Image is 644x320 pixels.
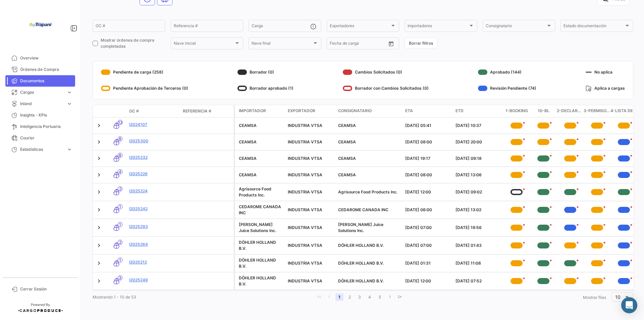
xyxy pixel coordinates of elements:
[338,139,356,144] span: CEAMSA
[129,277,177,283] a: I2025249
[478,67,536,78] div: Aprobado (144)
[405,172,450,178] div: [DATE] 08:00
[288,278,333,284] div: INDUSTRIA VTSA
[505,108,528,115] span: 1-Booking
[126,105,180,117] datatable-header-cell: OC #
[455,189,500,195] div: [DATE] 09:02
[338,123,356,128] span: CEAMSA
[586,83,625,94] div: Aplica a cargas
[386,293,394,301] a: go to next page
[455,207,500,213] div: [DATE] 13:02
[455,242,500,248] div: [DATE] 01:43
[96,224,102,231] a: Expand/Collapse Row
[405,189,450,195] div: [DATE] 12:00
[621,297,637,313] div: Abrir Intercom Messenger
[405,260,450,266] div: [DATE] 01:31
[486,25,546,29] span: Consignatario
[129,154,177,161] a: I2025232
[129,206,177,212] a: I2025242
[344,291,355,303] li: page 2
[455,139,500,145] div: [DATE] 20:00
[129,188,177,194] a: I2025224
[237,83,293,94] div: Borrador aprobado (1)
[355,291,365,303] li: page 3
[455,123,500,129] div: [DATE] 10:37
[118,258,122,263] span: 1
[129,241,177,247] a: I2025264
[96,172,102,178] a: Expand/Collapse Row
[584,105,610,117] datatable-header-cell: 3-Permiso de embarque
[288,260,333,266] div: INDUSTRIA VTSA
[5,132,75,144] a: Courier
[239,172,282,178] div: CEAMSA
[343,67,429,78] div: Cambios Solicitados (0)
[365,291,375,303] li: page 4
[405,38,437,49] button: Borrar filtros
[285,105,335,117] datatable-header-cell: Exportador
[235,105,285,117] datatable-header-cell: Importador
[338,261,384,266] span: DÖHLER HOLLAND B.V.
[288,108,315,114] span: Exportador
[20,101,64,107] span: Inland
[386,39,396,49] button: Open calendar
[129,259,177,265] a: I2025212
[118,186,122,191] span: 2
[338,156,356,161] span: CEAMSA
[396,293,404,301] a: go to last page
[239,275,282,287] div: DÖHLER HOLLAND B.V.
[129,138,177,144] a: I2025300
[101,37,165,49] span: Mostrar órdenes de compra completadas
[288,242,333,248] div: INDUSTRIA VTSA
[66,101,72,107] span: expand_more
[455,260,500,266] div: [DATE] 11:08
[96,155,102,162] a: Expand/Collapse Row
[338,243,384,248] span: DÖHLER HOLLAND B.V.
[129,108,139,114] span: OC #
[20,135,72,141] span: Courier
[96,139,102,145] a: Expand/Collapse Row
[5,52,75,64] a: Overview
[129,224,177,230] a: I2025293
[239,204,282,216] div: CEDAROME CANADA INC
[375,291,385,303] li: page 5
[335,293,343,301] a: 1
[530,105,557,117] datatable-header-cell: 10-BL
[101,83,188,94] div: Pendiente Aprobación de Terceros (0)
[338,207,388,212] span: CEDAROME CANADA INC
[315,293,323,301] a: go to first page
[239,222,282,234] div: [PERSON_NAME] Juice Solutions Inc.
[118,222,122,227] span: 1
[129,171,177,177] a: I2025226
[288,207,333,213] div: INDUSTRIA VTSA
[405,278,450,284] div: [DATE] 12:00
[129,122,177,128] a: I2024107
[376,293,384,301] a: 5
[538,108,549,115] span: 10-BL
[405,242,450,248] div: [DATE] 07:00
[239,239,282,252] div: DÖHLER HOLLAND B.V.
[96,278,102,284] a: Expand/Collapse Row
[615,294,621,300] span: 10
[405,155,450,162] div: [DATE] 19:17
[5,109,75,121] a: Insights - KPIs
[66,89,72,95] span: expand_more
[338,172,356,177] span: CEAMSA
[118,240,122,245] span: 2
[20,78,72,84] span: Documentos
[503,105,530,117] datatable-header-cell: 1-Booking
[96,122,102,129] a: Expand/Collapse Row
[239,123,282,129] div: CEAMSA
[366,293,374,301] a: 4
[288,155,333,162] div: INDUSTRIA VTSA
[455,155,500,162] div: [DATE] 09:18
[405,123,450,129] div: [DATE] 05:41
[20,146,64,152] span: Estadísticas
[586,67,625,78] div: No aplica
[557,105,584,117] datatable-header-cell: 2-Declaración de embarque
[288,189,333,195] div: INDUSTRIA VTSA
[338,222,383,233] span: Doehler Juice Solutions Inc.
[180,105,234,117] datatable-header-cell: Referencia #
[101,67,188,78] div: Pendiente de carga (258)
[288,225,333,231] div: INDUSTRIA VTSA
[93,294,136,300] span: Mostrando 1 - 10 de 53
